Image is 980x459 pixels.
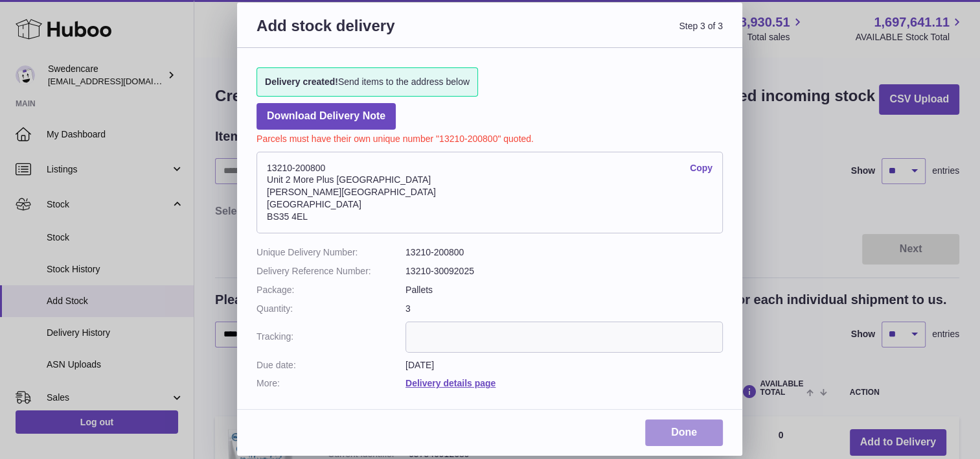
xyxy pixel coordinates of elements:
dd: 3 [405,303,723,315]
dd: 13210-30092025 [405,265,723,277]
a: Delivery details page [405,378,496,388]
h3: Add stock delivery [256,16,490,51]
address: 13210-200800 Unit 2 More Plus [GEOGRAPHIC_DATA] [PERSON_NAME][GEOGRAPHIC_DATA] [GEOGRAPHIC_DATA] ... [256,152,723,233]
a: Download Delivery Note [256,103,396,130]
a: Done [645,419,723,446]
a: Copy [690,162,712,174]
dt: Due date: [256,359,405,371]
dt: Delivery Reference Number: [256,265,405,277]
dt: Package: [256,284,405,296]
dt: More: [256,377,405,390]
span: Send items to the address below [265,76,470,88]
dt: Unique Delivery Number: [256,246,405,259]
strong: Delivery created! [265,76,338,87]
dt: Quantity: [256,303,405,315]
dd: [DATE] [405,359,723,371]
dd: 13210-200800 [405,246,723,259]
dt: Tracking: [256,322,405,353]
p: Parcels must have their own unique number "13210-200800" quoted. [256,130,723,145]
span: Step 3 of 3 [490,16,723,51]
dd: Pallets [405,284,723,296]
